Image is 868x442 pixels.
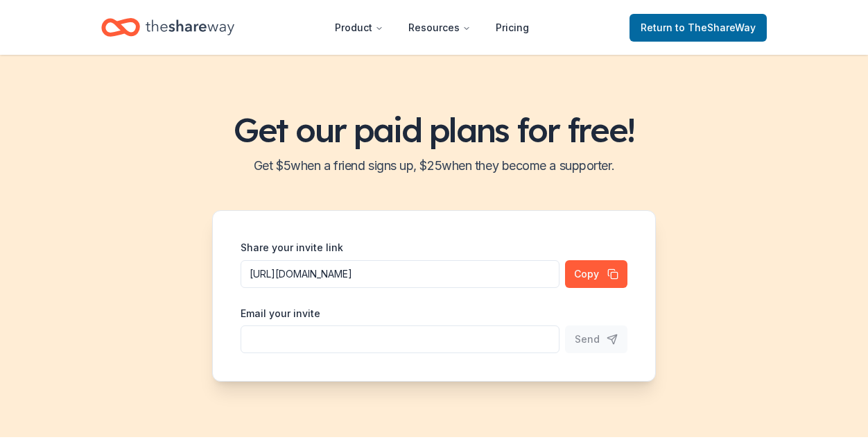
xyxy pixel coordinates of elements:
button: Copy [565,260,627,288]
span: to TheShareWay [675,22,756,33]
h2: Get $ 5 when a friend signs up, $ 25 when they become a supporter. [17,155,851,177]
button: Product [324,14,394,42]
label: Share your invite link [241,241,343,255]
button: Resources [397,14,482,42]
a: Returnto TheShareWay [630,14,767,42]
span: Return [641,19,756,36]
nav: Main [324,11,540,44]
a: Pricing [485,14,540,42]
a: Home [101,11,234,44]
h1: Get our paid plans for free! [17,110,851,149]
label: Email your invite [241,307,320,321]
